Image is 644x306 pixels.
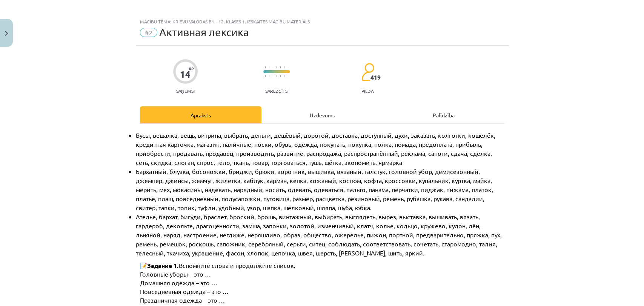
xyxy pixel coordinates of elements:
img: icon-short-line-57e1e144782c952c97e751825c79c345078a6d821885a25fce030b3d8c18986b.svg [284,75,284,77]
img: icon-short-line-57e1e144782c952c97e751825c79c345078a6d821885a25fce030b3d8c18986b.svg [269,75,269,77]
img: icon-short-line-57e1e144782c952c97e751825c79c345078a6d821885a25fce030b3d8c18986b.svg [269,66,269,68]
img: icon-short-line-57e1e144782c952c97e751825c79c345078a6d821885a25fce030b3d8c18986b.svg [284,66,284,68]
span: 419 [370,74,381,81]
span: Активная лексика [159,26,249,38]
p: Sarežģīts [265,88,287,94]
span: Головные уборы – это … [140,270,211,278]
div: Mācību tēma: Krievu valodas b1 - 12. klases 1. ieskaites mācību materiāls [140,19,504,24]
span: Задание 1. [147,261,179,269]
div: Palīdzība [383,106,504,123]
img: icon-short-line-57e1e144782c952c97e751825c79c345078a6d821885a25fce030b3d8c18986b.svg [272,75,273,77]
img: icon-close-lesson-0947bae3869378f0d4975bcd49f059093ad1ed9edebbc8119c70593378902aed.svg [5,31,8,36]
span: Праздничная одежда – это … [140,296,225,304]
img: icon-short-line-57e1e144782c952c97e751825c79c345078a6d821885a25fce030b3d8c18986b.svg [280,75,281,77]
div: 14 [180,69,191,80]
img: icon-short-line-57e1e144782c952c97e751825c79c345078a6d821885a25fce030b3d8c18986b.svg [280,66,281,68]
img: icon-short-line-57e1e144782c952c97e751825c79c345078a6d821885a25fce030b3d8c18986b.svg [287,75,288,77]
span: #2 [140,28,157,37]
span: Повседневная одежда – это … [140,288,229,295]
span: 📝 [140,262,147,269]
img: icon-short-line-57e1e144782c952c97e751825c79c345078a6d821885a25fce030b3d8c18986b.svg [276,75,277,77]
img: icon-short-line-57e1e144782c952c97e751825c79c345078a6d821885a25fce030b3d8c18986b.svg [276,66,277,68]
p: pilda [361,88,373,94]
div: Uzdevums [261,106,383,123]
span: XP [189,66,194,71]
img: icon-short-line-57e1e144782c952c97e751825c79c345078a6d821885a25fce030b3d8c18986b.svg [287,66,288,68]
span: Домашняя одежда – это … [140,279,217,286]
span: Бархатный, блузка, босоножки, бриджи, брюки, воротник, вышивка, вязаный, галстук, головной убор, ... [136,168,495,211]
p: Saņemsi [173,88,198,94]
img: icon-short-line-57e1e144782c952c97e751825c79c345078a6d821885a25fce030b3d8c18986b.svg [272,66,273,68]
span: Ателье, бархат, бигуди, браслет, броский, брошь, винтажный, выбирать, выглядеть, вырез, выставка,... [136,213,503,257]
span: Бусы, вешалка, вещь, витрина, выбрать, деньги, дешёвый, дорогой, доставка, доступный, духи, заказ... [136,131,497,166]
img: icon-short-line-57e1e144782c952c97e751825c79c345078a6d821885a25fce030b3d8c18986b.svg [265,75,266,77]
img: students-c634bb4e5e11cddfef0936a35e636f08e4e9abd3cc4e673bd6f9a4125e45ecb1.svg [361,63,374,81]
img: icon-short-line-57e1e144782c952c97e751825c79c345078a6d821885a25fce030b3d8c18986b.svg [265,66,266,68]
span: Вспомните слова и продолжите список. [179,261,295,269]
div: Apraksts [140,106,261,123]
